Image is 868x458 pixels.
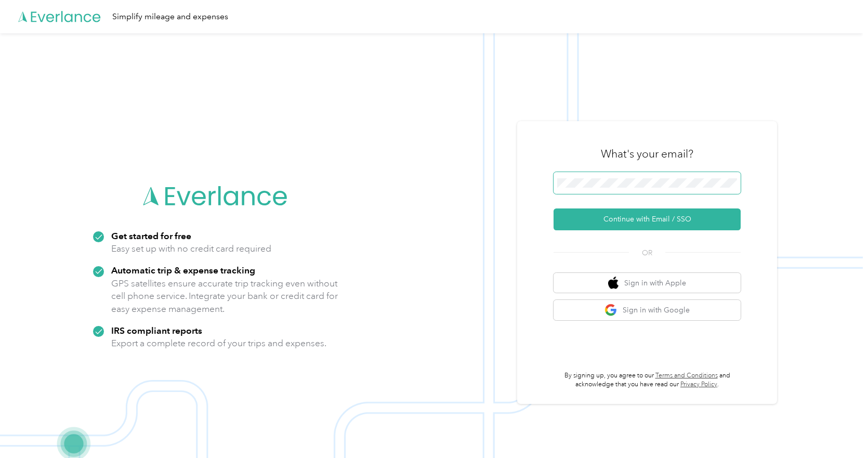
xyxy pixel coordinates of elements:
[111,277,338,316] p: GPS satellites ensure accurate trip tracking even without cell phone service. Integrate your bank...
[554,273,741,293] button: apple logoSign in with Apple
[680,381,717,388] a: Privacy Policy
[111,230,191,241] strong: Get started for free
[629,247,665,258] span: OR
[601,147,693,161] h3: What's your email?
[111,337,326,350] p: Export a complete record of your trips and expenses.
[554,300,741,320] button: google logoSign in with Google
[604,304,617,317] img: google logo
[112,10,228,23] div: Simplify mileage and expenses
[111,325,202,336] strong: IRS compliant reports
[111,265,255,276] strong: Automatic trip & expense tracking
[608,277,619,290] img: apple logo
[554,371,741,389] p: By signing up, you agree to our and acknowledge that you have read our .
[554,208,741,230] button: Continue with Email / SSO
[655,372,718,380] a: Terms and Conditions
[111,242,271,255] p: Easy set up with no credit card required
